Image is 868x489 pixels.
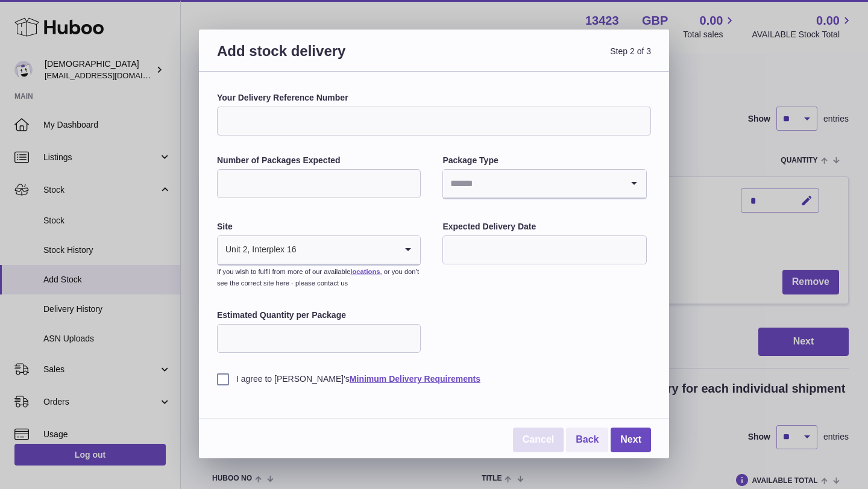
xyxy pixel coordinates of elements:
[217,310,421,321] label: Estimated Quantity per Package
[434,42,651,75] span: Step 2 of 3
[297,236,397,264] input: Search for option
[442,221,646,232] label: Expected Delivery Date
[350,268,380,275] a: locations
[443,170,646,199] div: Search for option
[513,428,564,452] a: Cancel
[218,236,297,264] span: Unit 2, Interplex 16
[218,236,420,265] div: Search for option
[217,221,421,232] label: Site
[217,42,434,75] h3: Add stock delivery
[611,428,651,452] a: Next
[217,155,421,166] label: Number of Packages Expected
[217,268,419,287] small: If you wish to fulfil from more of our available , or you don’t see the correct site here - pleas...
[217,373,651,385] label: I agree to [PERSON_NAME]'s
[350,374,480,384] a: Minimum Delivery Requirements
[217,92,651,104] label: Your Delivery Reference Number
[566,428,608,452] a: Back
[442,155,646,166] label: Package Type
[443,170,621,198] input: Search for option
